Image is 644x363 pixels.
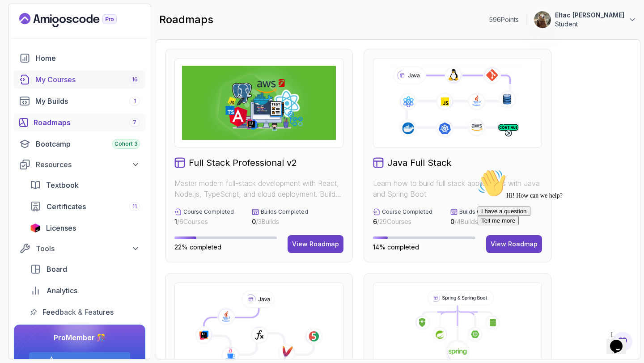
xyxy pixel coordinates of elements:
[382,208,432,215] p: Course Completed
[42,307,114,317] span: Feedback & Features
[134,97,136,105] span: 1
[489,15,519,24] p: 596 Points
[47,264,67,274] span: Board
[373,218,377,225] span: 6
[4,51,45,60] button: Tell me more
[14,135,145,153] a: bootcamp
[182,66,336,140] img: Full Stack Professional v2
[459,208,507,215] p: Builds Completed
[133,119,136,126] span: 7
[4,41,56,51] button: I have a question
[34,117,140,128] div: Roadmaps
[46,223,76,233] span: Licenses
[25,219,145,237] a: licenses
[35,96,140,106] div: My Builds
[555,11,624,20] p: Eltac [PERSON_NAME]
[189,156,297,169] h2: Full Stack Professional v2
[387,156,451,169] h2: Java Full Stack
[36,139,140,149] div: Bootcamp
[132,76,138,83] span: 16
[19,13,137,27] a: Landing page
[46,180,79,190] span: Textbook
[25,198,145,215] a: certificates
[373,178,542,199] p: Learn how to build full stack applications with Java and Spring Boot
[36,53,140,63] div: Home
[159,13,213,27] h2: roadmaps
[36,159,140,170] div: Resources
[174,218,177,225] span: 1
[4,4,32,32] img: :wave:
[252,218,256,225] span: 0
[373,243,419,251] span: 14% completed
[47,201,86,212] span: Certificates
[14,49,145,67] a: home
[606,327,635,354] iframe: chat widget
[14,92,145,110] a: builds
[132,203,137,210] span: 11
[474,165,635,323] iframe: chat widget
[36,243,140,254] div: Tools
[25,176,145,194] a: textbook
[14,114,145,131] a: roadmaps
[450,217,507,226] p: / 4 Builds
[14,241,145,257] button: Tools
[261,208,308,215] p: Builds Completed
[47,285,77,296] span: Analytics
[4,4,165,60] div: 👋Hi! How can we help?I have a questionTell me more
[373,217,432,226] p: / 29 Courses
[14,71,145,89] a: courses
[252,217,308,226] p: / 3 Builds
[174,178,343,199] p: Master modern full-stack development with React, Node.js, TypeScript, and cloud deployment. Build...
[35,74,140,85] div: My Courses
[30,224,41,232] img: jetbrains icon
[114,140,138,148] span: Cohort 3
[292,240,339,249] div: View Roadmap
[555,20,624,29] p: Student
[534,11,551,28] img: user profile image
[25,260,145,278] a: board
[25,303,145,321] a: feedback
[14,156,145,173] button: Resources
[450,218,454,225] span: 0
[183,208,234,215] p: Course Completed
[288,235,343,253] button: View Roadmap
[174,243,221,251] span: 22% completed
[25,282,145,300] a: analytics
[534,11,637,29] button: user profile imageEltac [PERSON_NAME]Student
[174,217,234,226] p: / 6 Courses
[4,27,89,34] span: Hi! How can we help?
